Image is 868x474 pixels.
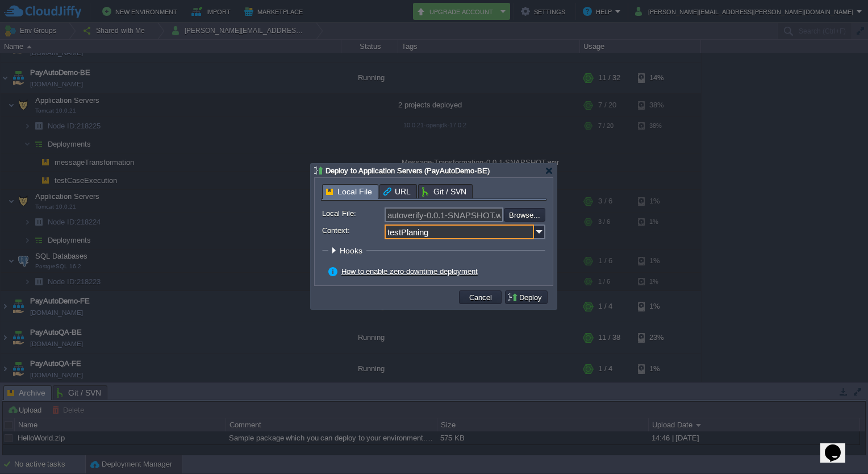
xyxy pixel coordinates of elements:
iframe: chat widget [820,429,857,463]
span: Deploy to Application Servers (PayAutoDemo-BE) [325,167,490,175]
span: Hooks [340,246,365,255]
label: Context: [322,224,383,236]
span: URL [383,185,411,198]
button: Cancel [466,292,495,302]
a: How to enable zero-downtime deployment [341,267,478,276]
label: Local File: [322,207,383,219]
span: Git / SVN [422,185,466,198]
span: Local File [326,185,372,199]
button: Deploy [507,292,545,302]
